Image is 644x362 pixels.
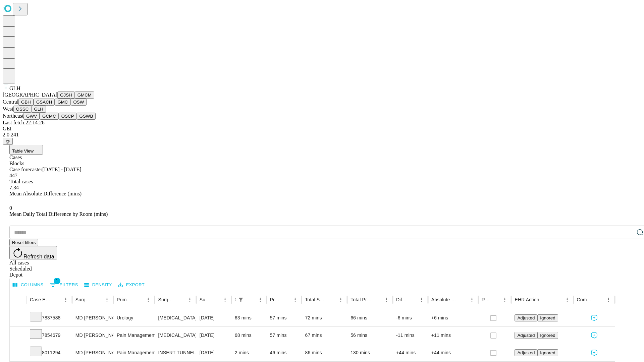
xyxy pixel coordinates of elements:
button: Sort [176,295,185,304]
button: Menu [382,295,391,304]
button: Refresh data [9,246,57,259]
button: Menu [604,295,613,304]
div: +11 mins [431,327,475,344]
div: Difference [396,297,407,302]
button: Expand [13,312,23,324]
div: 7854679 [30,327,69,344]
span: GLH [9,85,20,91]
div: 72 mins [305,309,344,326]
span: Refresh data [23,254,54,259]
button: Menu [102,295,112,304]
button: Menu [417,295,426,304]
button: Reset filters [9,239,38,246]
button: Menu [185,295,195,304]
div: MD [PERSON_NAME] Jr [PERSON_NAME] E Md [75,309,110,326]
div: Absolute Difference [431,297,457,302]
span: Mean Absolute Difference (mins) [9,191,82,196]
span: Total cases [9,179,33,184]
button: Menu [336,295,345,304]
span: Adjusted [517,333,535,338]
div: Total Predicted Duration [351,297,372,302]
button: Show filters [48,280,80,290]
button: GCMC [40,113,59,120]
button: GLH [31,106,46,113]
button: Sort [134,295,144,304]
div: 2.0.241 [3,132,641,138]
div: +44 mins [431,344,475,361]
div: -6 mins [396,309,425,326]
button: Sort [211,295,220,304]
button: Sort [594,295,604,304]
button: @ [3,138,13,145]
span: Adjusted [517,350,535,355]
div: Surgery Name [158,297,175,302]
span: [DATE] - [DATE] [42,167,81,172]
button: GBH [18,99,34,106]
span: 7.34 [9,185,19,190]
button: GJSH [57,92,75,99]
button: Table View [9,145,43,155]
div: Case Epic Id [30,297,51,302]
div: GEI [3,126,641,132]
div: -11 mins [396,327,425,344]
div: 46 mins [270,344,299,361]
button: Expand [13,347,23,359]
span: Ignored [540,315,555,320]
button: Density [83,280,114,290]
button: Sort [93,295,102,304]
div: 57 mins [270,309,299,326]
div: [DATE] [200,309,228,326]
button: Adjusted [515,332,537,339]
div: 8011294 [30,344,69,361]
div: 86 mins [305,344,344,361]
div: Predicted In Room Duration [270,297,281,302]
button: Sort [246,295,256,304]
div: 2 mins [235,344,263,361]
button: GSWB [77,113,96,120]
span: Last fetch: 22:14:26 [3,120,45,125]
div: Pain Management [117,327,151,344]
button: Menu [61,295,70,304]
span: Reset filters [12,240,36,245]
span: 0 [9,205,12,211]
div: Surgeon Name [75,297,92,302]
span: Ignored [540,333,555,338]
div: EHR Action [515,297,539,302]
span: Northeast [3,113,23,119]
div: 57 mins [270,327,299,344]
button: Menu [144,295,153,304]
div: 1 active filter [236,295,246,304]
div: Scheduled In Room Duration [235,297,235,302]
div: Urology [117,309,151,326]
span: [GEOGRAPHIC_DATA] [3,92,57,98]
div: [DATE] [200,327,228,344]
div: Total Scheduled Duration [305,297,326,302]
span: West [3,106,13,112]
span: 447 [9,173,17,178]
span: Mean Daily Total Difference by Room (mins) [9,211,108,217]
button: Sort [281,295,290,304]
div: Surgery Date [200,297,210,302]
div: [DATE] [200,344,228,361]
span: Adjusted [517,315,535,320]
button: OSW [71,99,87,106]
div: [MEDICAL_DATA] EXTRACORPOREAL SHOCK WAVE [158,309,193,326]
div: Pain Management [117,344,151,361]
button: Sort [408,295,417,304]
div: INSERT TUNNELED CENTRAL VENOUS [MEDICAL_DATA] AGE [DEMOGRAPHIC_DATA] OR OLDER [158,344,193,361]
div: Comments [577,297,594,302]
span: @ [5,139,10,144]
button: OSCP [59,113,77,120]
div: MD [PERSON_NAME] [PERSON_NAME] Md [75,344,110,361]
button: Sort [491,295,500,304]
button: Menu [290,295,300,304]
button: GSACH [34,99,55,106]
button: Menu [562,295,572,304]
button: Sort [372,295,382,304]
div: +6 mins [431,309,475,326]
button: OSSC [13,106,32,113]
button: Menu [467,295,477,304]
div: 68 mins [235,327,263,344]
button: Menu [220,295,230,304]
button: Export [116,280,146,290]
